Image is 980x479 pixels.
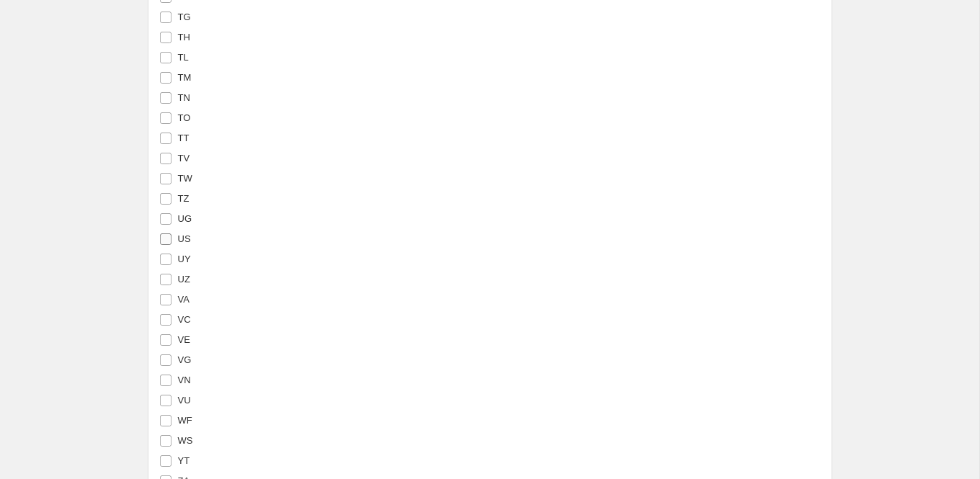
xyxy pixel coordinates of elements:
span: VE [178,334,190,345]
span: US [178,233,191,244]
span: WS [178,435,193,446]
span: UZ [178,274,190,285]
span: TH [178,32,190,42]
span: TN [178,92,190,103]
span: TZ [178,193,190,204]
span: WF [178,415,192,426]
span: VG [178,354,192,365]
span: TV [178,153,190,164]
span: TL [178,52,189,63]
span: UG [178,213,192,224]
span: TW [178,173,192,184]
span: VA [178,294,190,305]
span: TG [178,12,191,22]
span: VN [178,375,191,385]
span: TT [178,133,190,143]
span: VU [178,395,191,406]
span: UY [178,254,191,264]
span: TO [178,112,191,123]
span: YT [178,455,190,466]
span: VC [178,314,191,325]
span: TM [178,72,192,83]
